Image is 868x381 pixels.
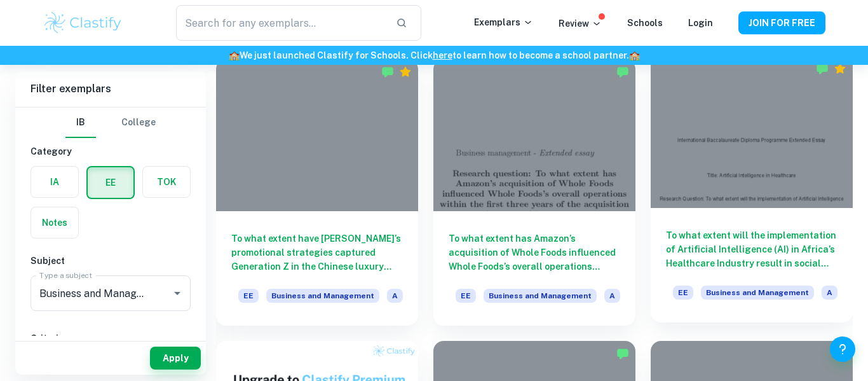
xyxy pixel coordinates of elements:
button: Help and Feedback [830,336,855,362]
a: To what extent have [PERSON_NAME]’s promotional strategies captured Generation Z in the Chinese l... [216,59,418,325]
button: IB [65,107,96,138]
span: A [604,289,620,303]
label: Type a subject [39,270,92,281]
div: Filter type choice [65,107,156,138]
span: EE [673,286,693,300]
h6: To what extent has Amazon’s acquisition of Whole Foods influenced Whole Foods’s overall operation... [449,232,620,274]
h6: To what extent have [PERSON_NAME]’s promotional strategies captured Generation Z in the Chinese l... [231,232,403,274]
span: Business and Management [266,289,379,303]
div: Premium [399,66,412,78]
h6: Criteria [31,331,191,345]
a: here [433,50,452,60]
img: Marked [616,347,629,360]
img: Clastify logo [43,10,123,36]
span: Business and Management [701,286,814,300]
p: Exemplars [474,15,533,29]
button: College [121,107,156,138]
h6: Subject [31,254,191,268]
h6: Category [31,144,191,158]
span: A [822,286,837,300]
img: Marked [381,66,394,78]
button: Notes [31,207,78,238]
span: 🏫 [229,50,240,60]
div: Premium [834,62,846,75]
button: EE [88,167,133,198]
button: JOIN FOR FREE [738,11,825,34]
a: To what extent has Amazon’s acquisition of Whole Foods influenced Whole Foods’s overall operation... [433,59,635,325]
h6: We just launched Clastify for Schools. Click to learn how to become a school partner. [3,48,865,62]
span: EE [238,289,259,303]
span: EE [456,289,476,303]
a: To what extent will the implementation of Artificial Intelligence (AI) in Africa’s Healthcare Ind... [651,59,853,325]
a: Login [688,18,713,28]
h6: Filter exemplars [15,71,206,107]
span: 🏫 [629,50,640,60]
h6: To what extent will the implementation of Artificial Intelligence (AI) in Africa’s Healthcare Ind... [666,228,837,270]
img: Marked [816,62,829,75]
button: IA [31,167,78,197]
button: Open [168,284,186,302]
span: Business and Management [484,289,597,303]
input: Search for any exemplars... [176,5,386,41]
a: Schools [627,18,663,28]
img: Marked [616,66,629,78]
span: A [387,289,403,303]
p: Review [559,17,602,31]
button: Apply [150,347,201,370]
button: TOK [143,167,190,197]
